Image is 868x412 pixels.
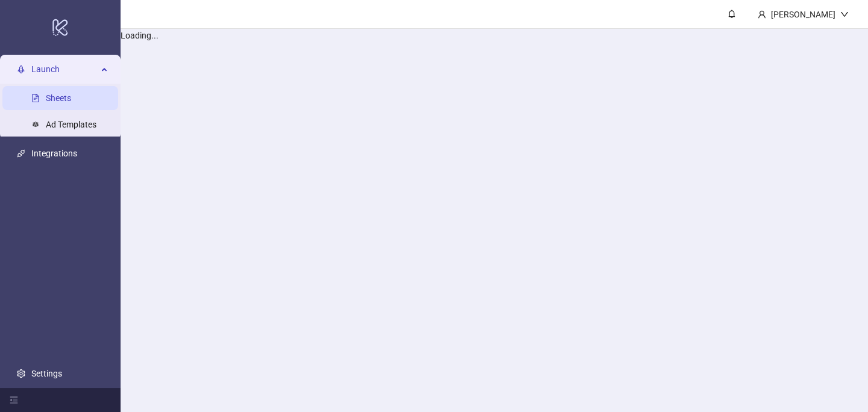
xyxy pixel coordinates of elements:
a: Integrations [31,149,77,158]
a: Sheets [46,93,71,103]
span: menu-fold [10,396,18,404]
span: Launch [31,57,98,81]
span: user [758,10,766,19]
a: Ad Templates [46,120,96,129]
a: Settings [31,369,62,378]
span: down [840,10,849,19]
div: Loading... [121,29,868,42]
span: rocket [17,65,25,73]
div: [PERSON_NAME] [766,8,840,21]
span: bell [728,10,736,18]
